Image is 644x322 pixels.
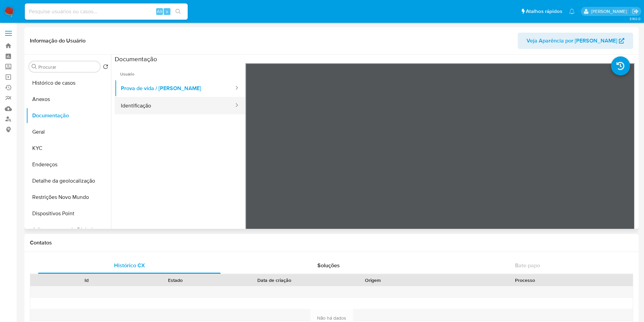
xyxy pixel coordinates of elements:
button: Restrições Novo Mundo [26,189,111,205]
div: Origem [333,277,413,284]
input: Pesquise usuários ou casos... [25,7,188,16]
span: Atalhos rápidos [526,8,562,15]
button: Histórico de casos [26,75,111,91]
a: Sair [632,8,639,15]
span: s [166,8,168,15]
button: Dispositivos Point [26,205,111,222]
div: Data de criação [225,277,324,284]
span: Bate-papo [515,261,540,269]
button: Veja Aparência por [PERSON_NAME] [518,33,633,49]
span: Histórico CX [114,261,145,269]
a: Notificações [569,9,575,14]
p: juliane.miranda@mercadolivre.com [591,8,629,15]
h1: Contatos [30,239,633,246]
button: search-icon [171,7,185,16]
button: KYC [26,140,111,156]
span: Soluções [317,261,340,269]
div: Estado [136,277,215,284]
span: Veja Aparência por [PERSON_NAME] [527,33,617,49]
div: Id [47,277,126,284]
button: Geral [26,124,111,140]
div: Processo [422,277,628,284]
button: Detalhe da geolocalização [26,173,111,189]
span: Alt [157,8,162,15]
button: Documentação [26,107,111,124]
input: Procurar [38,64,97,70]
button: Procurar [32,64,37,69]
button: Endereços [26,156,111,173]
button: Retornar ao pedido padrão [103,64,108,71]
button: Anexos [26,91,111,107]
h1: Informação do Usuário [30,37,86,44]
button: Adiantamentos de Dinheiro [26,222,111,238]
